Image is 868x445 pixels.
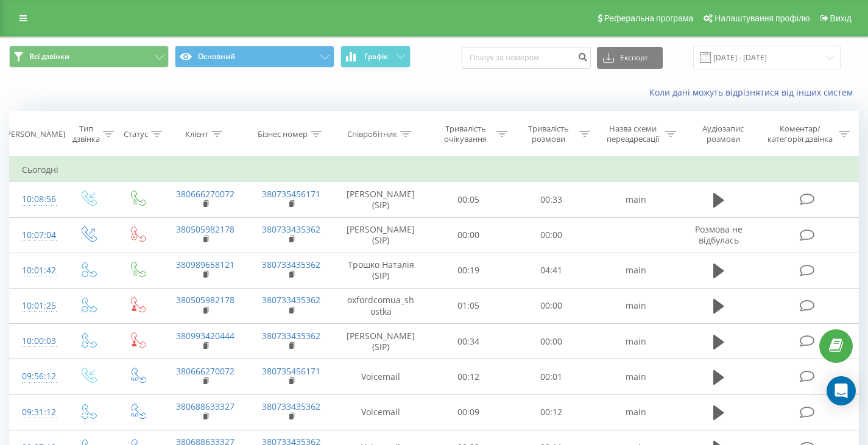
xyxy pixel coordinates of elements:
[593,253,679,288] td: main
[176,223,235,235] a: 380505982178
[72,124,100,144] div: Тип дзвінка
[510,324,593,359] td: 00:00
[334,324,427,359] td: [PERSON_NAME] (SIP)
[29,52,69,61] span: Всі дзвінки
[649,86,859,98] a: Коли дані можуть відрізнятися вiд інших систем
[334,394,427,430] td: Voicemail
[427,359,510,394] td: 00:12
[593,182,679,217] td: main
[695,223,743,246] span: Розмова не відбулась
[521,124,576,144] div: Тривалість розмови
[593,288,679,323] td: main
[124,129,148,139] div: Статус
[340,46,411,68] button: Графік
[176,294,235,306] a: 380505982178
[510,288,593,323] td: 00:00
[427,324,510,359] td: 00:34
[597,47,663,69] button: Експорт
[427,253,510,288] td: 00:19
[185,129,208,139] div: Клієнт
[176,401,235,412] a: 380688633327
[593,394,679,430] td: main
[262,365,320,377] a: 380735456171
[427,394,510,430] td: 00:09
[176,365,235,377] a: 380666270072
[10,158,859,182] td: Сьогодні
[427,217,510,253] td: 00:00
[262,330,320,342] a: 380733435362
[22,329,51,353] div: 10:00:03
[334,182,427,217] td: [PERSON_NAME] (SIP)
[176,188,235,200] a: 380666270072
[176,330,235,342] a: 380993420444
[510,253,593,288] td: 04:41
[22,365,51,388] div: 09:56:12
[176,259,235,270] a: 380989658121
[22,187,51,211] div: 10:08:56
[427,182,510,217] td: 00:05
[262,223,320,235] a: 380733435362
[510,359,593,394] td: 00:01
[510,394,593,430] td: 00:12
[334,359,427,394] td: Voicemail
[22,223,51,247] div: 10:07:04
[690,124,756,144] div: Аудіозапис розмови
[334,217,427,253] td: [PERSON_NAME] (SIP)
[262,294,320,306] a: 380733435362
[830,13,852,23] span: Вихід
[427,288,510,323] td: 01:05
[4,129,65,139] div: [PERSON_NAME]
[258,129,308,139] div: Бізнес номер
[347,129,397,139] div: Співробітник
[364,52,388,61] span: Графік
[22,401,51,424] div: 09:31:12
[510,182,593,217] td: 00:33
[510,217,593,253] td: 00:00
[764,124,836,144] div: Коментар/категорія дзвінка
[262,401,320,412] a: 380733435362
[334,288,427,323] td: oxfordcomua_shostka
[22,294,51,318] div: 10:01:25
[604,124,663,144] div: Назва схеми переадресації
[334,253,427,288] td: Трошко Наталія (SIP)
[593,324,679,359] td: main
[827,376,856,405] div: Open Intercom Messenger
[462,47,591,69] input: Пошук за номером
[262,259,320,270] a: 380733435362
[438,124,493,144] div: Тривалість очікування
[22,259,51,282] div: 10:01:42
[715,13,810,23] span: Налаштування профілю
[9,46,169,68] button: Всі дзвінки
[593,359,679,394] td: main
[604,13,694,23] span: Реферальна програма
[262,188,320,200] a: 380735456171
[175,46,334,68] button: Основний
